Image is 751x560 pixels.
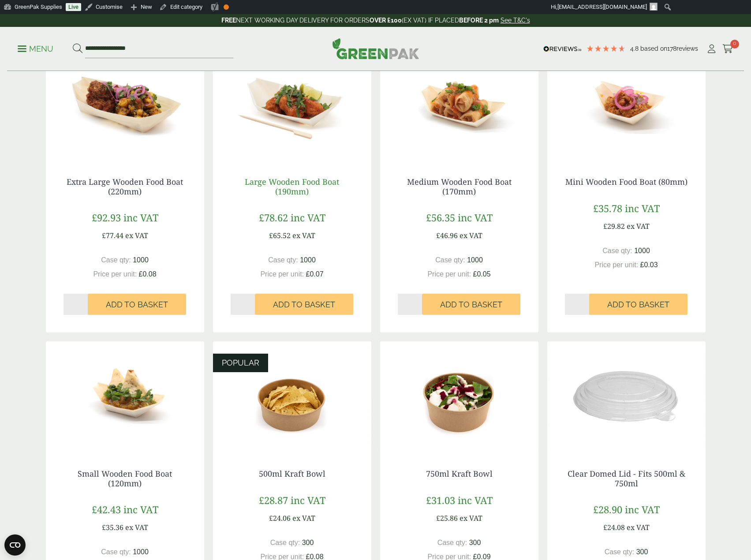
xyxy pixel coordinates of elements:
span: ex VAT [627,221,650,231]
img: Small Wooden Boat 120mm with food contents V2 2920004AB [46,341,204,452]
span: 1000 [133,548,149,556]
span: £65.52 [269,231,291,240]
a: Small Wooden Food Boat (120mm) [78,468,172,489]
span: ex VAT [125,231,148,240]
span: Case qty: [101,256,131,264]
span: ex VAT [627,523,650,532]
span: Case qty: [605,548,635,556]
span: Price per unit: [260,270,304,278]
span: £46.96 [436,231,458,240]
span: Case qty: [268,256,298,264]
span: £0.07 [306,270,324,278]
span: Case qty: [270,539,300,546]
span: 300 [469,539,481,546]
span: Case qty: [101,548,131,556]
img: Clear Domed Lid - Fits 750ml-0 [547,341,706,452]
span: [EMAIL_ADDRESS][DOMAIN_NAME] [557,4,647,10]
a: Medium Wooden Food Boat (170mm) [407,176,512,197]
span: Case qty: [435,256,465,264]
button: Add to Basket [88,294,186,315]
img: Mini Wooden Boat 80mm with food contents 2920004AA [547,49,706,160]
a: 750ml Kraft Bowl [426,468,493,479]
i: Cart [722,45,733,53]
a: See T&C's [501,17,530,24]
img: Extra Large Wooden Boat 220mm with food contents V2 2920004AE [46,49,204,160]
a: Clear Domed Lid - Fits 500ml & 750ml [568,468,685,489]
img: REVIEWS.io [543,46,582,52]
span: Add to Basket [106,300,168,310]
span: £0.05 [473,270,491,278]
button: Add to Basket [255,294,353,315]
span: £78.62 [259,211,288,224]
span: £28.87 [259,493,288,507]
span: ex VAT [460,513,482,523]
div: OK [224,4,229,10]
span: 1000 [133,256,149,264]
a: Extra Large Wooden Food Boat (220mm) [67,176,183,197]
span: £0.03 [640,261,658,269]
span: Case qty: [437,539,467,546]
span: inc VAT [625,202,660,215]
span: ex VAT [125,523,148,532]
span: Add to Basket [440,300,502,310]
a: Large Wooden Food Boat (190mm) [245,176,339,197]
span: Price per unit: [93,270,137,278]
a: Mini Wooden Food Boat (80mm) [565,176,687,187]
a: 500ml Kraft Bowl [259,468,325,479]
p: Menu [18,44,53,54]
span: £28.90 [593,503,622,516]
span: Price per unit: [594,261,638,269]
span: 1000 [467,256,483,264]
span: 1000 [634,247,650,254]
span: 4.8 [630,45,640,52]
span: Add to Basket [273,300,335,310]
div: 4.78 Stars [586,45,626,52]
span: £92.93 [92,211,121,224]
button: Add to Basket [422,294,520,315]
img: Medium Wooden Boat 170mm with food contents V2 2920004AC 1 [380,49,538,160]
a: Menu [18,44,53,52]
span: £0.08 [139,270,157,278]
span: 300 [636,548,648,556]
span: Based on [640,45,667,52]
span: ex VAT [292,513,315,523]
span: 178 [667,45,676,52]
img: Kraft Bowl 750ml with Goats Cheese Salad Open [380,341,538,452]
img: GreenPak Supplies [332,38,419,59]
strong: OVER £100 [370,17,402,24]
span: inc VAT [291,493,325,507]
span: inc VAT [458,211,493,224]
span: £56.35 [426,211,455,224]
img: Large Wooden Boat 190mm with food contents 2920004AD [213,49,371,160]
span: £24.06 [269,513,291,523]
span: £31.03 [426,493,455,507]
span: £42.43 [92,503,121,516]
span: £35.78 [593,202,622,215]
span: inc VAT [123,503,158,516]
span: 1000 [300,256,316,264]
span: £77.44 [102,231,123,240]
span: Case qty: [602,247,632,254]
span: 300 [302,539,314,546]
span: Price per unit: [427,270,471,278]
span: Add to Basket [607,300,669,310]
span: reviews [676,45,698,52]
span: POPULAR [222,358,259,367]
span: £35.36 [102,523,123,532]
span: ex VAT [292,231,315,240]
img: Kraft Bowl 500ml with Nachos [213,341,371,452]
span: inc VAT [291,211,325,224]
button: Open CMP widget [4,534,26,556]
span: £24.08 [603,523,625,532]
span: inc VAT [458,493,493,507]
strong: FREE [221,17,236,24]
span: £25.86 [436,513,458,523]
span: 0 [730,40,739,49]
